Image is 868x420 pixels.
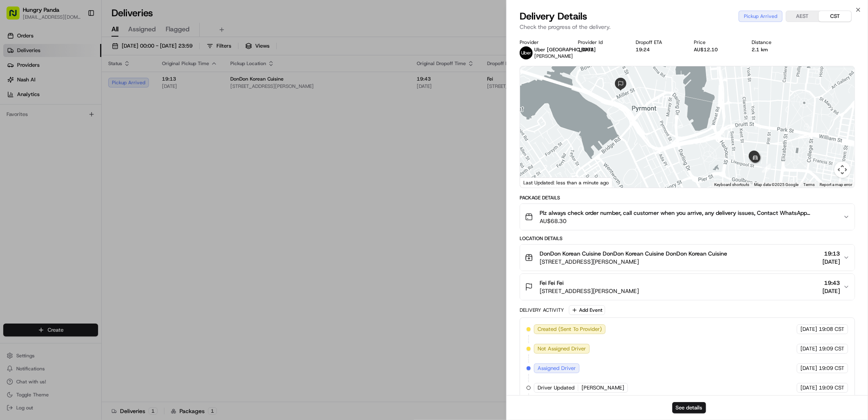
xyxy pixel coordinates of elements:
[57,201,98,208] a: Powered byPylon
[37,86,112,92] div: We're available if you need us!
[520,46,533,59] img: uber-new-logo.jpeg
[822,258,840,266] span: [DATE]
[752,39,797,46] div: Distance
[8,106,52,112] div: Past conversations
[800,345,817,352] span: [DATE]
[17,78,32,92] img: 1727276513143-84d647e1-66c0-4f92-a045-3c9f9f5dfd92
[8,78,23,92] img: 1736555255976-a54dd68f-1ca7-489b-9aae-adbdc363a1c4
[540,258,727,266] span: [STREET_ADDRESS][PERSON_NAME]
[819,11,851,22] button: CST
[126,104,148,114] button: See all
[5,179,66,193] a: 📗Knowledge Base
[538,345,586,352] span: Not Assigned Driver
[540,209,837,217] span: Plz always check order number, call customer when you arrive, any delivery issues, Contact WhatsA...
[803,182,815,187] a: Terms
[694,46,739,53] div: AU$12.10
[694,39,739,46] div: Price
[520,10,587,23] span: Delivery Details
[522,177,549,188] img: Google
[520,245,855,271] button: DonDon Korean Cuisine DonDon Korean Cuisine DonDon Korean Cuisine[STREET_ADDRESS][PERSON_NAME]19:...
[16,149,23,155] img: 1736555255976-a54dd68f-1ca7-489b-9aae-adbdc363a1c4
[822,287,840,295] span: [DATE]
[819,326,844,333] span: 19:08 CST
[520,274,855,300] button: Fei Fei Fei[STREET_ADDRESS][PERSON_NAME]19:43[DATE]
[72,148,88,155] span: 8月7日
[520,177,612,188] div: Last Updated: less than a minute ago
[81,202,98,208] span: Pylon
[786,11,819,22] button: AEST
[540,287,639,295] span: [STREET_ADDRESS][PERSON_NAME]
[822,249,840,258] span: 19:13
[31,126,50,133] span: 8月15日
[540,249,727,258] span: DonDon Korean Cuisine DonDon Korean Cuisine DonDon Korean Cuisine
[569,305,605,315] button: Add Event
[538,384,575,392] span: Driver Updated
[8,140,21,153] img: Asif Zaman Khan
[582,384,624,392] span: [PERSON_NAME]
[636,39,681,46] div: Dropoff ETA
[800,384,817,392] span: [DATE]
[578,39,623,46] div: Provider Id
[672,402,706,413] button: See details
[578,46,594,53] button: 1B092
[68,148,70,155] span: •
[520,235,855,242] div: Location Details
[27,126,30,133] span: •
[8,8,24,24] img: Nash
[819,365,844,372] span: 19:09 CST
[520,204,855,230] button: Plz always check order number, call customer when you arrive, any delivery issues, Contact WhatsA...
[138,80,148,90] button: Start new chat
[540,217,837,225] span: AU$68.30
[534,46,596,53] span: Uber [GEOGRAPHIC_DATA]
[819,345,844,352] span: 19:09 CST
[714,182,749,188] button: Keyboard shortcuts
[754,182,798,187] span: Map data ©2025 Google
[520,307,564,313] div: Delivery Activity
[8,183,15,189] div: 📗
[520,39,565,46] div: Provider
[522,177,549,188] a: Open this area in Google Maps (opens a new window)
[800,326,817,333] span: [DATE]
[77,182,131,190] span: API Documentation
[16,182,62,190] span: Knowledge Base
[520,195,855,201] div: Package Details
[819,384,844,392] span: 19:09 CST
[25,148,66,155] span: [PERSON_NAME]
[538,365,576,372] span: Assigned Driver
[636,46,681,53] div: 19:24
[21,52,134,61] input: Clear
[37,78,133,86] div: Start new chat
[752,46,797,53] div: 2.1 km
[762,164,771,173] div: 1
[538,326,602,333] span: Created (Sent To Provider)
[800,365,817,372] span: [DATE]
[8,33,148,46] p: Welcome 👋
[822,279,840,287] span: 19:43
[520,23,855,31] p: Check the progress of the delivery.
[820,182,852,187] a: Report a map error
[69,183,75,189] div: 💻
[66,179,134,193] a: 💻API Documentation
[540,279,564,287] span: Fei Fei Fei
[834,162,851,178] button: Map camera controls
[534,53,573,59] span: [PERSON_NAME]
